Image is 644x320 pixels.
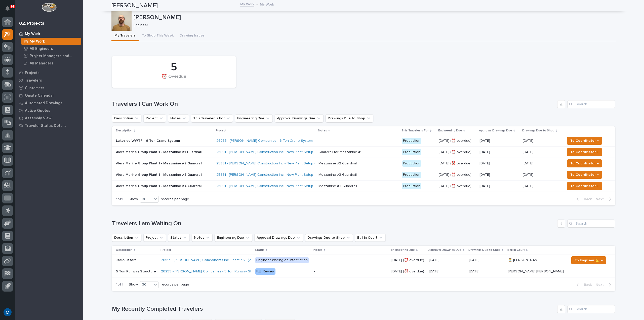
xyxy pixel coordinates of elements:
div: 5 [120,61,227,74]
p: [DATE] (⏰ overdue) [439,150,475,154]
p: [DATE] [479,139,519,143]
p: 91 [11,5,14,8]
div: Production [402,138,421,144]
a: Traveler Status Details [15,122,83,129]
span: Next [596,197,607,201]
button: To Coordinator → [567,137,602,145]
span: To Coordinator → [570,183,599,189]
button: To Coordinator → [567,171,602,179]
button: Engineering Due [215,234,252,242]
span: To Coordinator → [570,149,599,155]
button: Description [112,114,141,122]
p: Status [255,247,264,253]
p: [DATE] (⏰ overdue) [439,173,475,177]
p: Description [116,247,133,253]
a: Automated Drawings [15,99,83,107]
div: - [318,139,319,143]
p: Engineering Due [438,128,462,133]
p: [DATE] (⏰ overdue) [439,139,475,143]
button: Notifications [2,3,13,14]
span: To Coordinator → [570,172,599,178]
p: Description [116,128,133,133]
p: [DATE] [523,160,534,166]
span: Back [581,197,592,201]
p: Drawings Due to Shop [468,247,501,253]
p: Engineer [134,23,612,27]
tr: Alera Marine Group Plant 1 - Mezzanine #4 Guardrail25891 - [PERSON_NAME] Construction Inc - New P... [112,181,615,192]
p: My Work [25,32,40,36]
p: [DATE] [479,184,519,188]
div: Production [402,183,421,189]
p: Active Quotes [25,109,50,113]
button: Project [143,114,166,122]
a: 26239 - [PERSON_NAME] Companies - 5 Ton Runway Structure [161,269,263,274]
div: P.E. Review [255,268,275,275]
button: This Traveler is For [191,114,233,122]
a: 25891 - [PERSON_NAME] Construction Inc - New Plant Setup - Mezzanine Project [216,161,346,166]
div: Engineer Waiting on Information [255,257,309,263]
p: records per page [161,282,189,287]
h1: Travelers I Can Work On [112,100,555,108]
button: Drawings Due to Shop [305,234,353,242]
p: Alera Marine Group Plant 1 - Mezzanine #2 Guardrail [116,161,204,166]
a: 25891 - [PERSON_NAME] Construction Inc - New Plant Setup - Mezzanine Project [216,150,346,154]
p: 5 Ton Runway Structure [116,268,157,274]
a: All Engineers [19,45,83,52]
p: Alera Marine Group Plant 1 - Mezzanine #4 Guardrail [116,184,204,188]
p: records per page [161,197,189,201]
p: [DATE] [523,138,534,143]
tr: Jamb LiftersJamb Lifters 26514 - [PERSON_NAME] Components Inc - Plant 45 - (2) Hyperlite ¼ ton br... [112,255,615,266]
p: Jamb Lifters [116,257,137,262]
div: Guardrail for mezzanine #1 [318,150,361,154]
p: [DATE] (⏰ overdue) [391,268,425,274]
button: My Travelers [111,31,139,41]
p: Alera Marine Group Plant 1 - Mezzanine #3 Guardrail [116,173,204,177]
p: My Work [30,39,45,44]
p: [DATE] [523,183,534,188]
a: My Work [240,1,254,7]
div: - [314,269,315,274]
p: Alera Marine Group Plant 1 - Mezzanine #1 Guardrail [116,150,204,154]
tr: Alera Marine Group Plant 1 - Mezzanine #3 Guardrail25891 - [PERSON_NAME] Construction Inc - New P... [112,169,615,181]
p: [DATE] [469,257,480,262]
p: All Managers [30,61,53,66]
button: Back [573,282,594,287]
p: Automated Drawings [25,101,62,105]
div: 02. Projects [19,21,44,26]
p: [DATE] [479,161,519,166]
p: [PERSON_NAME] [PERSON_NAME] [508,268,565,274]
p: Project [160,247,171,253]
button: Back [573,197,594,201]
div: Production [402,160,421,167]
input: Search [567,220,615,228]
button: Status [168,234,190,242]
p: Engineering Due [391,247,415,253]
button: Ball in Court [355,234,386,242]
div: 30 [140,282,152,287]
button: Project [143,234,166,242]
div: Search [567,100,615,108]
span: To Coordinator → [570,138,599,144]
p: Notes [313,247,323,253]
button: To Coordinator → [567,159,602,167]
button: Notes [192,234,213,242]
p: All Engineers [30,47,53,51]
button: To Coordinator → [567,182,602,190]
p: [DATE] (⏰ overdue) [391,257,425,262]
div: Mezzanine #2 Guardrail [318,161,357,166]
p: [DATE] (⏰ overdue) [439,184,475,188]
p: Approval Drawings Due [479,128,512,133]
a: Customers [15,84,83,92]
p: Assembly View [25,116,51,121]
div: Production [402,172,421,178]
button: Approval Drawings Due [275,114,324,122]
p: Customers [25,86,44,90]
tr: Alera Marine Group Plant 1 - Mezzanine #1 Guardrail25891 - [PERSON_NAME] Construction Inc - New P... [112,147,615,158]
div: 30 [140,197,152,202]
a: All Managers [19,60,83,67]
button: To Coordinator → [567,148,602,156]
a: Projects [15,69,83,77]
input: Search [567,305,615,313]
